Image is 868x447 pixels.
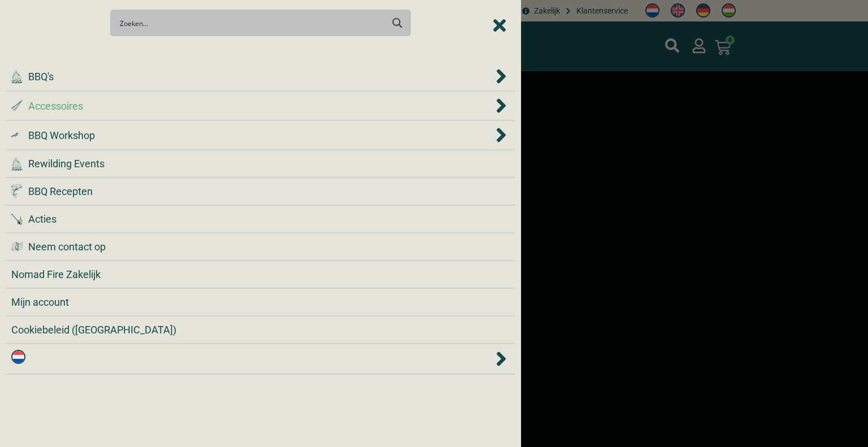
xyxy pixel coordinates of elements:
[11,239,510,254] a: Neem contact op
[11,184,510,199] a: BBQ Recepten
[11,69,493,84] a: BBQ's
[11,267,510,282] a: Nomad Fire Zakelijk
[11,68,510,85] div: BBQ's
[11,127,510,144] div: BBQ Workshop
[11,350,493,368] a: Nederlands
[11,294,510,310] a: Mijn account
[388,13,407,33] button: Search magnifier button
[28,184,93,199] span: BBQ Recepten
[11,294,69,310] span: Mijn account
[11,322,510,337] a: Cookiebeleid ([GEOGRAPHIC_DATA])
[122,13,385,33] form: Search form
[11,350,25,364] img: Nederlands
[28,98,83,114] span: Accessoires
[11,322,510,337] div: Cookiebeleid (EU)
[11,322,176,337] span: Cookiebeleid ([GEOGRAPHIC_DATA])
[120,12,383,33] input: Search input
[11,97,510,114] div: Accessoires
[11,211,510,227] a: Acties
[28,211,57,227] span: Acties
[11,267,101,282] span: Nomad Fire Zakelijk
[28,128,95,143] span: BBQ Workshop
[28,69,54,84] span: BBQ's
[11,350,510,368] div: <img class="wpml-ls-flag" src="https://nomadfire.shop/wp-content/plugins/sitepress-multilingual-c...
[28,239,106,254] span: Neem contact op
[28,156,105,171] span: Rewilding Events
[11,156,510,171] a: Rewilding Events
[11,98,493,114] a: Accessoires
[11,128,493,143] a: BBQ Workshop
